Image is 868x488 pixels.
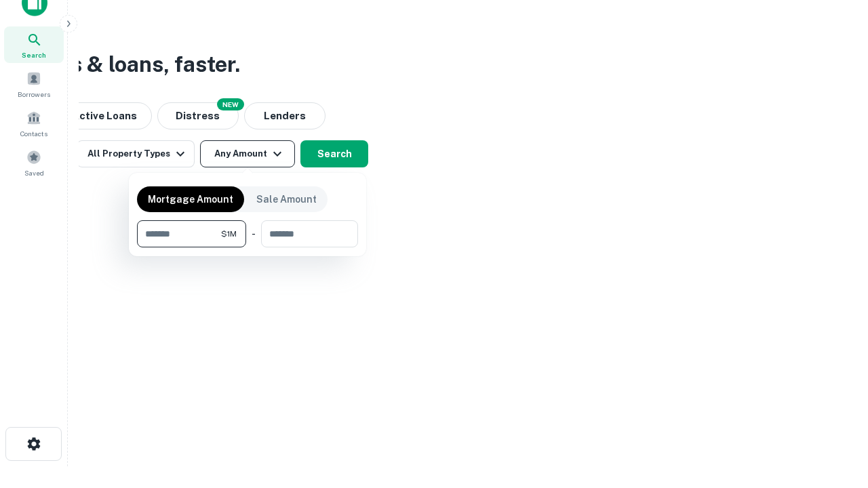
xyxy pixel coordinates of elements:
p: Mortgage Amount [148,192,233,207]
iframe: Chat Widget [800,380,868,445]
p: Sale Amount [256,192,317,207]
div: - [252,220,256,247]
span: $1M [221,228,237,240]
